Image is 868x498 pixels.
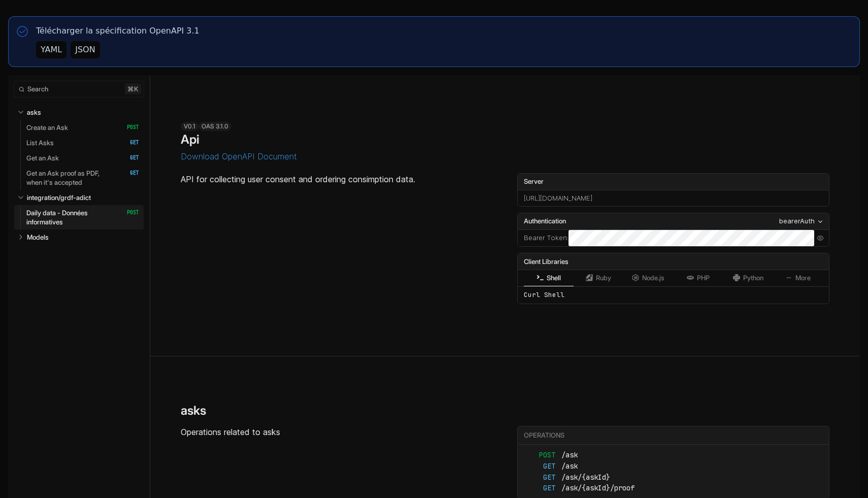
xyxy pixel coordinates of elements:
[27,233,49,242] p: Models
[518,230,569,246] div: :
[524,472,555,483] span: GET
[524,216,566,226] span: Authentication
[561,472,610,483] span: /ask/{askId}
[181,403,206,418] h2: asks
[36,25,199,37] p: Télécharger la spécification OpenAPI 3.1
[119,139,139,146] span: GET
[518,253,829,270] div: Client Libraries
[27,108,41,117] p: asks
[26,138,54,147] p: List Asks
[518,190,829,207] div: [URL][DOMAIN_NAME]
[547,274,561,282] span: Shell
[26,120,139,135] a: Create an Ask POST
[119,170,139,177] span: GET
[776,216,827,227] button: bearerAuth
[26,205,139,229] a: Daily data - Données informatives POST
[27,85,48,93] span: Search
[181,152,297,161] button: Download OpenAPI Document
[26,135,139,150] a: List Asks GET
[41,44,62,56] div: YAML
[27,190,140,205] a: integration/grdf-adict
[26,153,59,162] p: Get an Ask
[524,450,555,461] span: POST
[642,274,664,282] span: Node.js
[524,461,555,472] span: GET
[26,208,116,226] p: Daily data - Données informatives
[524,431,827,440] div: Operations
[181,173,493,185] p: API for collecting user consent and ordering consimption data.
[26,123,68,132] p: Create an Ask
[75,44,95,56] div: JSON
[524,450,823,461] a: POST/ask
[524,233,567,243] label: Bearer Token
[524,461,823,472] a: GET/ask
[518,174,829,190] label: Server
[125,83,141,94] kbd: ⌘ k
[524,483,823,494] a: GET/ask/{askId}/proof
[697,274,710,282] span: PHP
[119,209,139,216] span: POST
[524,472,823,483] a: GET/ask/{askId}
[181,122,198,131] div: v0.1
[71,41,99,58] button: JSON
[36,41,66,58] button: YAML
[561,450,593,461] span: /ask
[27,229,140,245] a: Models
[27,193,91,202] p: integration/grdf-adict
[26,165,139,190] a: Get an Ask proof as PDF, when it's accepted GET
[26,150,139,165] a: Get an Ask GET
[561,483,635,494] span: /ask/{askId}/proof
[561,461,593,472] span: /ask
[181,426,493,438] p: Operations related to asks
[27,105,140,120] a: asks
[743,274,763,282] span: Python
[26,169,116,187] p: Get an Ask proof as PDF, when it's accepted
[119,154,139,161] span: GET
[198,122,231,131] div: OAS 3.1.0
[181,132,199,147] h1: Api
[119,124,139,131] span: POST
[596,274,611,282] span: Ruby
[524,483,555,494] span: GET
[518,286,829,304] div: Curl Shell
[779,216,815,226] div: bearerAuth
